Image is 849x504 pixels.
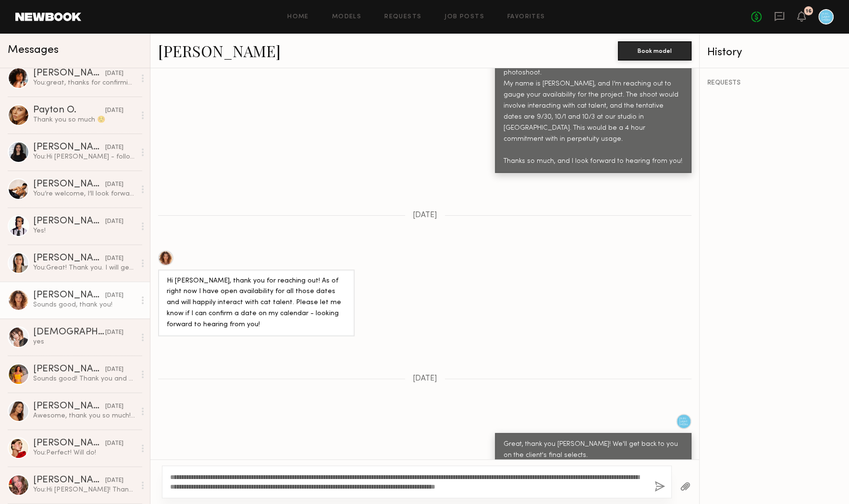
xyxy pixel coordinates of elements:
div: You: Perfect! Will do! [33,448,135,457]
a: [PERSON_NAME] [158,40,281,61]
a: Home [287,14,309,20]
div: [DATE] [105,217,123,226]
div: Thank you so much ☺️ [33,115,135,124]
a: Requests [384,14,421,20]
a: Job Posts [444,14,484,20]
div: [PERSON_NAME] [33,180,105,189]
div: [PERSON_NAME] [33,69,105,78]
div: Hi [PERSON_NAME], thank you for reaching out! As of right now I have open availability for all th... [167,276,346,331]
div: You: great, thanks for confirming! [33,78,135,87]
div: 16 [806,9,812,14]
span: [DATE] [413,211,437,220]
div: [PERSON_NAME] [33,291,105,300]
a: Favorites [507,14,545,20]
div: [PERSON_NAME] [33,254,105,263]
div: [PERSON_NAME] [33,439,105,448]
div: Awesome, thank you so much! I hope you have a lovely weekend :) [33,411,135,420]
div: [DATE] [105,143,123,152]
div: [DATE] [105,106,123,115]
a: Book model [618,46,691,54]
div: [PERSON_NAME] [33,217,105,226]
div: Payton O. [33,106,105,115]
div: Hi [PERSON_NAME]! Thank you for applying for the Inaba photoshoot. My name is [PERSON_NAME], and ... [504,57,683,167]
div: You’re welcome, I’ll look forward to your update. [33,189,135,198]
div: [DATE] [105,69,123,78]
span: Messages [8,45,59,56]
div: You: Great! Thank you. I will get back to you soon [33,263,135,272]
div: [DATE] [105,180,123,189]
div: History [707,47,842,58]
div: [PERSON_NAME] [33,402,105,411]
div: [DEMOGRAPHIC_DATA][PERSON_NAME] [33,328,105,337]
div: Sounds good! Thank you and have a good weekend :-) [33,374,135,383]
a: Models [332,14,361,20]
div: [DATE] [105,291,123,300]
span: [DATE] [413,375,437,383]
button: Book model [618,41,691,61]
div: You: Hi [PERSON_NAME]! Thank you for applying for the Inaba photoshoot. My name is [PERSON_NAME],... [33,485,135,494]
div: [DATE] [105,328,123,337]
div: [DATE] [105,254,123,263]
div: [DATE] [105,476,123,485]
div: Yes! [33,226,135,235]
div: yes [33,337,135,346]
div: [DATE] [105,402,123,411]
div: [PERSON_NAME] [33,365,105,374]
div: Great, thank you [PERSON_NAME]! We'll get back to you on the client's final selects. [504,439,683,461]
div: REQUESTS [707,80,842,86]
div: Sounds good, thank you! [33,300,135,309]
div: [DATE] [105,365,123,374]
div: [PERSON_NAME] [33,143,105,152]
div: [DATE] [105,439,123,448]
div: You: Hi [PERSON_NAME] - following up on my original message. Thank you! [33,152,135,161]
div: [PERSON_NAME] [33,476,105,485]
